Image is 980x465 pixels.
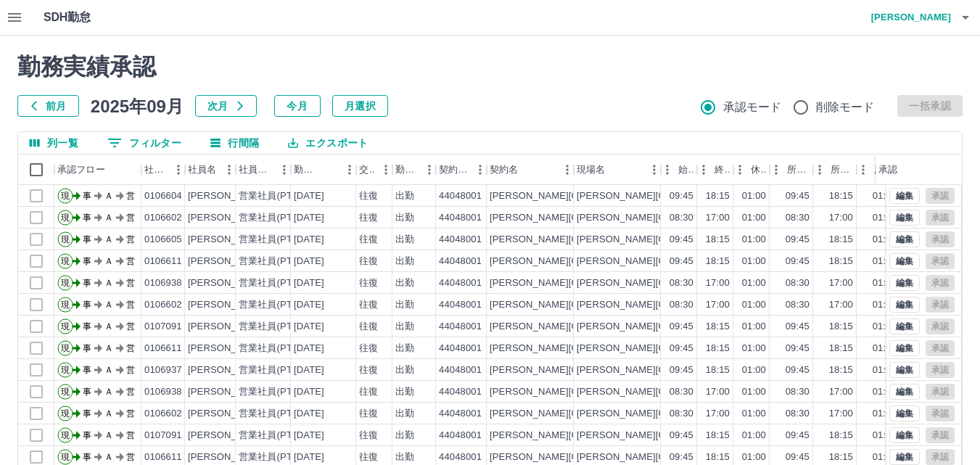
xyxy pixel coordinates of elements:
[294,255,324,268] div: [DATE]
[144,276,182,290] div: 0106938
[236,155,291,185] div: 社員区分
[889,449,920,465] button: 編集
[577,342,979,355] div: [PERSON_NAME][GEOGRAPHIC_DATA]([PERSON_NAME][GEOGRAPHIC_DATA]分館業務)
[787,155,810,185] div: 所定開始
[61,408,70,419] text: 現
[239,342,315,355] div: 営業社員(PT契約)
[706,298,730,312] div: 17:00
[889,253,920,269] button: 編集
[61,387,70,397] text: 現
[239,276,315,290] div: 営業社員(PT契約)
[889,210,920,226] button: 編集
[294,211,324,225] div: [DATE]
[104,300,113,310] text: Ａ
[556,159,578,181] button: メニュー
[83,387,91,397] text: 事
[715,155,730,185] div: 終業
[706,385,730,399] div: 17:00
[706,211,730,225] div: 17:00
[294,298,324,312] div: [DATE]
[395,276,414,290] div: 出勤
[332,95,388,117] button: 月選択
[395,211,414,225] div: 出勤
[126,234,135,244] text: 営
[889,362,920,378] button: 編集
[490,385,669,399] div: [PERSON_NAME][GEOGRAPHIC_DATA]
[670,342,693,355] div: 09:45
[439,298,482,312] div: 44048001
[18,132,90,154] button: 列選択
[188,189,267,203] div: [PERSON_NAME]
[490,407,669,421] div: [PERSON_NAME][GEOGRAPHIC_DATA]
[294,407,324,421] div: [DATE]
[577,276,979,290] div: [PERSON_NAME][GEOGRAPHIC_DATA]([PERSON_NAME][GEOGRAPHIC_DATA]分館業務)
[829,276,853,290] div: 17:00
[141,155,185,185] div: 社員番号
[83,213,91,223] text: 事
[359,233,378,247] div: 往復
[104,278,113,288] text: Ａ
[873,298,897,312] div: 01:00
[889,231,920,247] button: 編集
[104,365,113,375] text: Ａ
[359,189,378,203] div: 往復
[188,363,267,377] div: [PERSON_NAME]
[359,155,375,185] div: 交通費
[395,407,414,421] div: 出勤
[91,95,184,117] h5: 2025年09月
[83,321,91,332] text: 事
[359,255,378,268] div: 往復
[104,234,113,244] text: Ａ
[294,233,324,247] div: [DATE]
[439,385,482,399] div: 44048001
[294,342,324,355] div: [DATE]
[487,155,574,185] div: 契約名
[816,99,875,116] span: 削除モード
[439,320,482,334] div: 44048001
[829,189,853,203] div: 18:15
[439,407,482,421] div: 44048001
[889,318,920,334] button: 編集
[873,320,897,334] div: 01:00
[786,342,810,355] div: 09:45
[318,160,339,180] button: ソート
[144,155,168,185] div: 社員番号
[83,408,91,419] text: 事
[359,385,378,399] div: 往復
[770,155,813,185] div: 所定開始
[61,234,70,244] text: 現
[291,155,356,185] div: 勤務日
[829,298,853,312] div: 17:00
[144,450,182,464] div: 0106611
[126,213,135,223] text: 営
[697,155,733,185] div: 終業
[577,189,979,203] div: [PERSON_NAME][GEOGRAPHIC_DATA]([PERSON_NAME][GEOGRAPHIC_DATA]分館業務)
[786,189,810,203] div: 09:45
[61,430,70,440] text: 現
[359,342,378,355] div: 往復
[83,430,91,440] text: 事
[706,233,730,247] div: 18:15
[126,430,135,440] text: 営
[878,155,897,185] div: 承認
[706,189,730,203] div: 18:15
[17,95,79,117] button: 前月
[239,155,273,185] div: 社員区分
[339,159,361,181] button: メニュー
[577,233,979,247] div: [PERSON_NAME][GEOGRAPHIC_DATA]([PERSON_NAME][GEOGRAPHIC_DATA]分館業務)
[786,298,810,312] div: 08:30
[199,132,271,154] button: 行間隔
[742,211,766,225] div: 01:00
[168,159,189,181] button: メニュー
[742,276,766,290] div: 01:00
[359,429,378,443] div: 往復
[57,155,105,185] div: 承認フロー
[577,155,605,185] div: 現場名
[670,255,693,268] div: 09:45
[670,233,693,247] div: 09:45
[742,429,766,443] div: 01:00
[83,234,91,244] text: 事
[83,256,91,266] text: 事
[490,233,669,247] div: [PERSON_NAME][GEOGRAPHIC_DATA]
[889,406,920,421] button: 編集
